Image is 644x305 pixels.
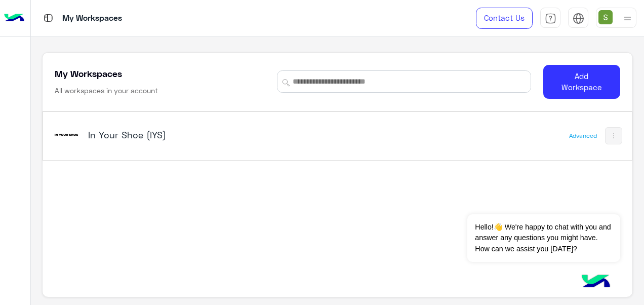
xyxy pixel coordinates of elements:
span: Hello!👋 We're happy to chat with you and answer any questions you might have. How can we assist y... [467,214,620,262]
img: Logo [4,8,24,29]
h6: All workspaces in your account [55,86,158,96]
img: hulul-logo.png [578,264,614,300]
div: Advanced [569,132,597,140]
img: tab [545,13,556,24]
a: Contact Us [476,8,533,29]
h5: In Your Shoe (IYS) [88,129,293,141]
h5: My Workspaces [55,67,122,80]
img: userImage [598,10,613,24]
a: tab [540,8,560,29]
img: profile [621,12,634,25]
p: My Workspaces [62,12,122,25]
img: tab [573,13,584,24]
img: tab [42,12,55,24]
button: Add Workspace [543,65,620,99]
img: 923305001092802 [53,121,80,148]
